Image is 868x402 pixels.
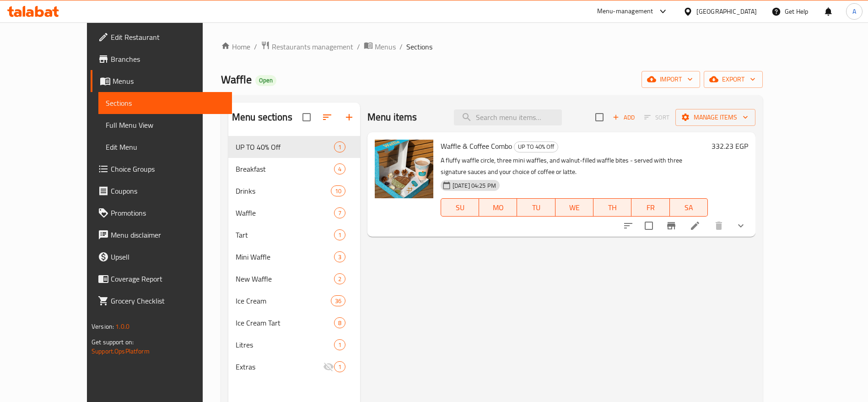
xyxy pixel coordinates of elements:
span: Select section [590,108,609,127]
a: Edit Menu [98,136,232,158]
span: Extras [236,361,323,372]
a: Grocery Checklist [91,290,232,312]
span: Coupons [111,185,225,196]
button: sort-choices [617,215,639,237]
div: UP TO 40% Off [514,141,558,152]
div: Tart1 [228,224,360,246]
div: items [334,273,345,284]
div: items [334,339,345,350]
span: Waffle & Coffee Combo [441,139,512,153]
span: Get support on: [92,336,134,348]
div: items [334,207,345,218]
span: Coverage Report [111,273,225,284]
span: Manage items [683,112,748,123]
li: / [357,41,360,52]
span: 1 [334,143,345,152]
span: Add item [609,110,638,125]
span: 10 [331,187,345,196]
span: Ice Cream Tart [236,317,334,328]
span: Open [255,76,276,84]
span: Litres [236,339,334,350]
span: 7 [334,209,345,217]
a: Coverage Report [91,268,232,290]
button: show more [730,215,752,237]
span: 8 [334,319,345,327]
button: SU [441,198,479,217]
button: MO [479,198,517,217]
h2: Menu items [367,110,417,124]
span: Mini Waffle [236,251,334,262]
span: Version: [92,321,114,332]
span: 4 [334,165,345,174]
span: Select to update [639,216,658,235]
span: Menu disclaimer [111,229,225,240]
span: Restaurants management [272,41,353,52]
a: Promotions [91,202,232,224]
span: Branches [111,54,225,65]
span: 3 [334,253,345,261]
a: Choice Groups [91,158,232,180]
div: Ice Cream [236,295,331,306]
a: Upsell [91,246,232,268]
span: export [711,74,755,85]
span: Promotions [111,207,225,218]
span: TH [597,201,628,214]
button: export [704,71,763,88]
span: Waffle [221,69,252,90]
input: search [454,109,562,125]
span: MO [483,201,513,214]
div: items [334,361,345,372]
span: Tart [236,229,334,240]
span: Menus [375,41,396,52]
span: Choice Groups [111,163,225,174]
li: / [399,41,403,52]
div: [GEOGRAPHIC_DATA] [696,6,757,16]
span: WE [559,201,590,214]
span: Sections [406,41,432,52]
span: SA [674,201,704,214]
button: FR [631,198,669,217]
span: 1 [334,341,345,349]
button: Add [609,110,638,125]
span: 1 [334,363,345,371]
span: Full Menu View [106,120,225,130]
button: TH [593,198,631,217]
span: Upsell [111,251,225,262]
span: Drinks [236,185,331,196]
button: Branch-specific-item [660,215,682,237]
a: Menus [364,41,396,53]
svg: Inactive section [323,361,334,372]
button: Manage items [675,109,755,126]
button: TU [517,198,555,217]
span: Sort sections [316,106,338,128]
div: items [334,317,345,328]
a: Edit menu item [690,220,701,231]
div: items [331,295,345,306]
div: UP TO 40% Off1 [228,136,360,158]
div: items [334,251,345,262]
button: import [642,71,700,88]
h6: 332.23 EGP [712,140,748,152]
div: New Waffle [236,273,334,284]
div: Open [255,75,276,86]
div: Breakfast4 [228,158,360,180]
div: Extras1 [228,356,360,378]
li: / [254,41,257,52]
div: Menu-management [597,6,653,17]
div: Drinks10 [228,180,360,202]
span: Select all sections [297,108,316,127]
button: delete [708,215,730,237]
button: SA [670,198,708,217]
div: Litres1 [228,334,360,356]
a: Menu disclaimer [91,224,232,246]
span: Sections [106,98,225,109]
span: 1.0.0 [115,321,129,332]
span: 2 [334,275,345,283]
button: Add section [338,106,360,128]
svg: Show Choices [735,220,746,231]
